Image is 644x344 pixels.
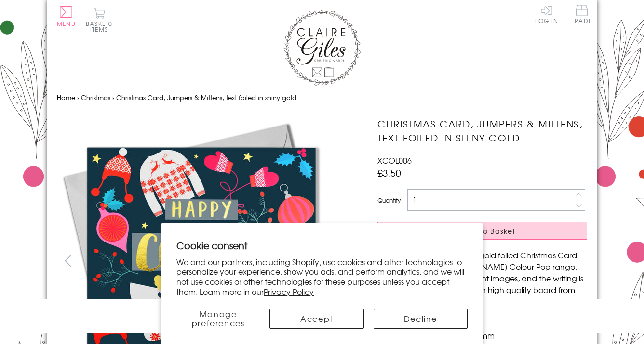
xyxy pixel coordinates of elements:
img: Claire Giles Greetings Cards [283,10,361,86]
h2: Cookie consent [176,239,468,252]
button: Accept [269,309,363,329]
h1: Christmas Card, Jumpers & Mittens, text foiled in shiny gold [377,117,587,145]
a: Privacy Policy [264,286,314,297]
span: £3.50 [377,166,401,179]
span: › [112,93,114,102]
button: Manage preferences [176,309,260,329]
button: Decline [374,309,468,329]
button: prev [57,250,79,271]
a: Trade [572,5,592,25]
span: XCOL006 [377,154,412,166]
p: We and our partners, including Shopify, use cookies and other technologies to personalize your ex... [176,257,468,297]
span: Menu [57,19,76,28]
a: Christmas [81,93,110,102]
button: Menu [57,6,76,26]
nav: breadcrumbs [57,88,587,108]
label: Quantity [377,196,401,204]
a: Home [57,93,75,102]
li: Dimensions: 150mm x 150mm [387,330,587,341]
span: Trade [572,5,592,24]
span: › [77,93,79,102]
span: 0 items [90,19,112,34]
span: Christmas Card, Jumpers & Mittens, text foiled in shiny gold [116,93,296,102]
button: Add to Basket [377,222,587,240]
span: Add to Basket [461,226,516,236]
a: Log In [535,5,558,24]
span: Manage preferences [192,308,245,329]
button: Basket0 items [86,8,112,32]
